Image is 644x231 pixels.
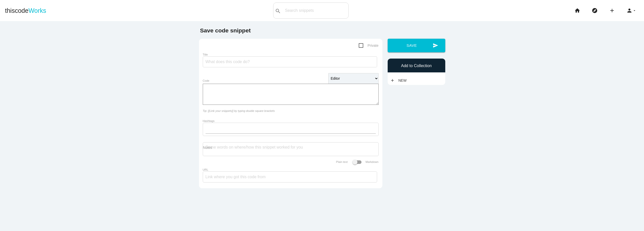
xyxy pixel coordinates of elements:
[283,5,348,16] input: Search snippets
[203,168,208,171] label: URL
[203,119,215,122] label: Hashtags
[203,109,275,112] i: Tip: [[Link your snippets]] by typing double square brackets
[203,56,377,67] input: What does this code do?
[5,3,46,19] a: thiscodeWorks
[574,3,580,19] i: home
[359,42,379,49] span: Private
[200,27,251,34] b: Save code snippet
[632,3,636,19] i: arrow_drop_down
[390,64,443,68] h6: Add to Collection
[273,3,283,18] button: search
[203,171,377,182] input: Link where you got this code from
[626,3,632,19] i: person
[28,7,46,14] span: Works
[433,39,438,52] i: send
[203,53,208,56] label: Title
[203,146,212,150] label: Notes
[388,39,445,52] button: sendSave
[203,79,210,82] label: Code
[592,3,598,19] i: explore
[390,76,395,85] i: add
[336,160,379,163] label: Plain text Markdown
[609,3,615,19] i: add
[275,3,281,19] i: search
[390,76,409,85] a: addNew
